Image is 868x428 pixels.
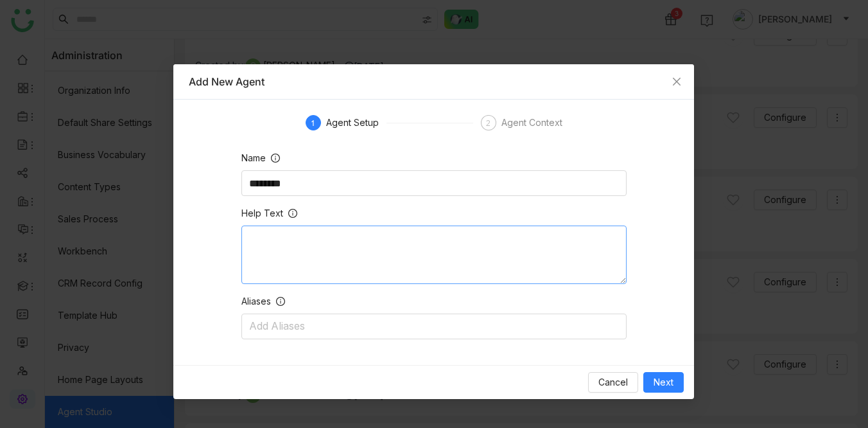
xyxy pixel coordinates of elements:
[241,151,280,165] label: Name
[654,375,674,389] span: Next
[599,375,629,389] span: Cancel
[326,115,386,130] div: Agent Setup
[589,372,639,393] button: Cancel
[241,206,297,220] label: Help Text
[501,115,562,130] div: Agent Context
[189,75,679,89] div: Add New Agent
[311,118,316,128] span: 1
[660,64,695,99] button: Close
[644,372,684,393] button: Next
[241,294,285,308] label: Aliases
[487,118,491,128] span: 2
